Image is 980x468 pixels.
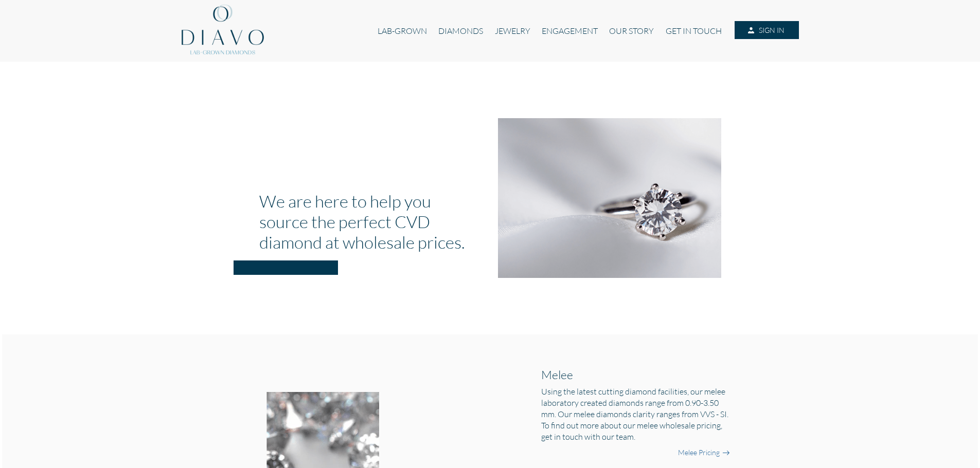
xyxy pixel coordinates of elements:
[660,21,727,41] a: GET IN TOUCH
[541,367,730,382] h2: Melee
[735,21,798,40] a: SIGN IN
[541,386,730,442] h5: Using the latest cutting diamond facilities, our melee laboratory created diamonds range from 0.9...
[603,21,660,41] a: OUR STORY
[372,21,433,41] a: LAB-GROWN
[678,447,720,458] a: Melee Pricing
[929,417,968,456] iframe: Drift Widget Chat Controller
[536,21,603,41] a: ENGAGEMENT
[489,21,536,41] a: JEWELRY
[259,191,483,252] h1: We are here to help you source the perfect CVD diamond at wholesale prices.
[722,449,730,457] img: right-arrow
[498,118,721,278] img: cvd-slice-1
[433,21,489,41] a: DIAMONDS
